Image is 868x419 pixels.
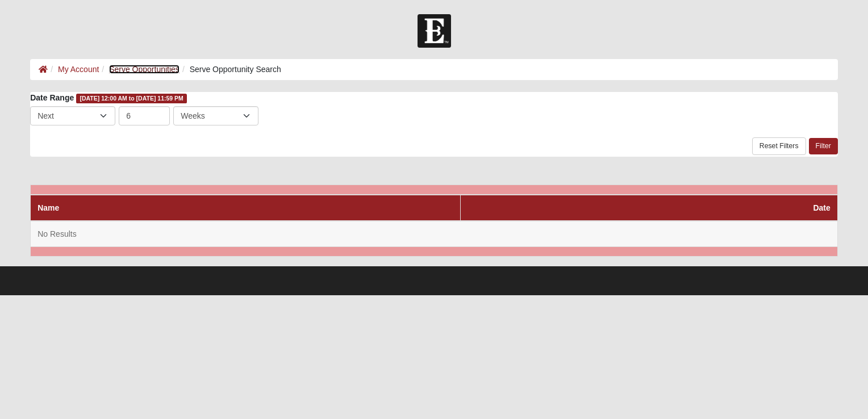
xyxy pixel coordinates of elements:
[30,92,74,103] label: Date Range
[813,203,830,212] a: Date
[58,65,99,74] a: My Account
[76,94,187,103] div: [DATE] 12:00 AM to [DATE] 11:59 PM
[109,65,180,74] a: Serve Opportunities
[752,137,806,155] a: Reset Filters
[37,203,59,212] a: Name
[418,14,451,48] img: Church of Eleven22 Logo
[809,138,838,154] a: Filter
[37,229,76,238] span: No Results
[180,64,281,76] li: Serve Opportunity Search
